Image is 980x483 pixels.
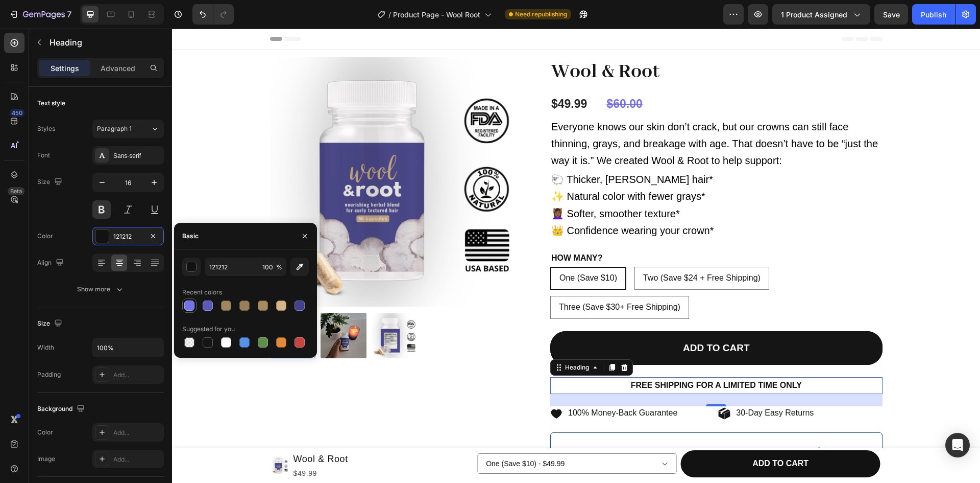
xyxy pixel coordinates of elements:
span: ✨ Natural color with fewer grays* [379,162,533,173]
div: Add... [113,428,161,438]
div: Add... [113,371,161,380]
span: Product Page - Wool Root [393,9,480,20]
p: Advanced [101,63,135,74]
button: Save [874,4,908,25]
div: Show more [77,284,125,294]
button: 1 product assigned [772,4,870,25]
div: Align [37,256,66,270]
span: Need republishing [515,10,567,19]
p: Verified Buyer [655,418,696,427]
iframe: Design area [172,29,980,483]
div: 450 [10,109,24,117]
p: 30-Day Easy Returns [564,379,642,390]
div: Color [37,232,53,241]
span: Everyone knows our skin don’t crack, but our crowns can still face thinning, grays, and breakage ... [379,93,706,137]
h2: HOW MANY? [378,221,710,238]
div: Padding [37,370,61,379]
div: Sans-serif [113,151,161,160]
div: ADD TO CART [580,428,636,443]
input: Eg: FFFFFF [205,258,258,276]
div: Undo/Redo [192,4,234,25]
button: Add to cart [378,303,710,337]
div: Size [37,175,64,189]
input: Auto [93,338,163,357]
div: Add to cart [511,313,578,326]
div: Publish [921,9,946,20]
p: Settings [51,63,79,74]
p: FREE SHIPPING FOR A LIMITED TIME ONLY [379,350,709,364]
h1: Wool & Root [378,29,710,59]
div: Beta [8,187,24,195]
p: [PERSON_NAME] [443,418,511,429]
div: Image [37,454,55,464]
div: Size [37,317,64,331]
span: 🐑 Thicker, [PERSON_NAME] hair* [379,145,541,156]
div: Font [37,151,50,160]
span: Save [883,10,900,19]
span: / [388,9,391,20]
button: Show more [37,280,164,298]
p: 100% Money-Back Guarantee [396,379,505,390]
div: Open Intercom Messenger [945,433,970,457]
div: Basic [182,232,199,241]
span: Paragraph 1 [97,124,132,133]
button: Publish [912,4,955,25]
p: 7 [67,8,71,20]
span: One (Save $10) [387,245,445,254]
div: Color [37,428,53,437]
span: 1 product assigned [781,9,847,20]
p: Heading [50,36,160,49]
button: 7 [4,4,76,25]
button: Paragraph 1 [92,120,164,138]
div: $49.99 [378,67,433,84]
div: Text style [37,99,65,108]
div: Styles [37,124,55,133]
div: Recent colors [182,288,222,297]
button: ADD TO CART [509,422,708,449]
span: 💆🏾‍♀️ Softer, smoother texture* [379,179,508,191]
span: Two (Save $24 + Free Shipping) [471,245,589,254]
div: $60.00 [433,67,710,84]
div: Heading [391,334,419,343]
div: Suggested for you [182,325,235,334]
span: 👑 Confidence wearing your crown* [379,196,542,208]
div: Width [37,343,54,352]
div: Add... [113,455,161,464]
div: 121212 [113,232,143,241]
div: Background [37,402,87,416]
span: % [276,263,282,272]
h2: Rich Text Editor. Editing area: main [378,349,710,365]
span: Three (Save $30+ Free Shipping) [387,274,508,283]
